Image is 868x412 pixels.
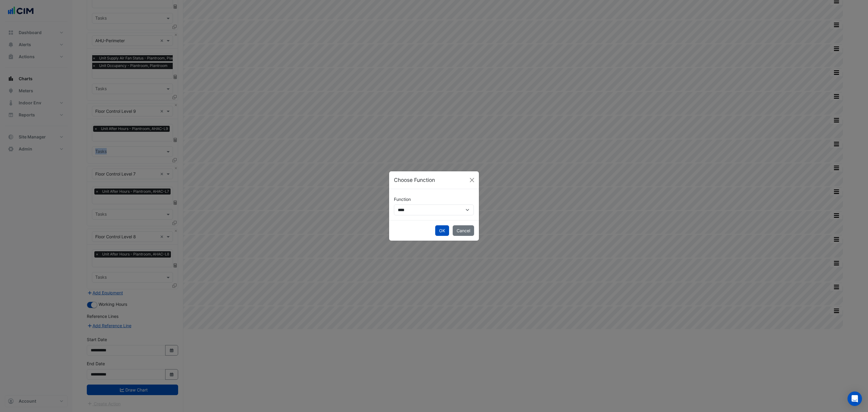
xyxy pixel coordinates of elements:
[467,176,476,185] button: Close
[453,225,474,236] button: Cancel
[435,225,449,236] button: OK
[394,176,435,184] h5: Choose Function
[848,391,862,406] div: Open Intercom Messenger
[394,194,411,204] label: Function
